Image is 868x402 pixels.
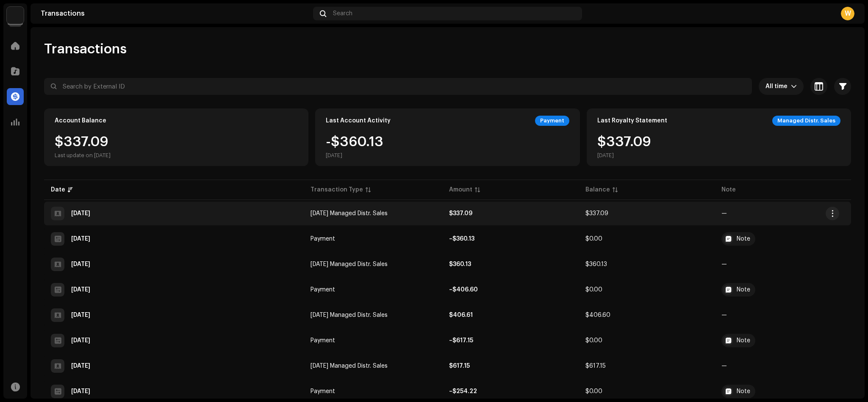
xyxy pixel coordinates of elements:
div: Sep 8, 2025 [71,236,90,242]
div: W [841,7,854,20]
span: Euphoria Autopay - 202505 [721,385,844,398]
div: Payment [535,116,569,126]
div: [DATE] [326,152,383,159]
div: dropdown trigger [791,78,797,95]
re-a-table-badge: — [721,261,727,267]
span: Payment [311,338,335,344]
div: Amount [449,186,472,194]
span: Euphoria Autopay - 202508 [721,232,844,246]
div: Managed Distr. Sales [772,116,840,126]
span: Search [333,10,352,17]
div: Transactions [41,10,310,17]
span: Payment [311,236,335,242]
span: $0.00 [585,236,602,242]
span: $360.13 [585,261,607,267]
re-a-table-badge: — [721,312,727,318]
div: Note [737,236,750,242]
div: Balance [585,186,610,194]
div: Last Royalty Statement [597,117,667,124]
strong: $337.09 [449,211,472,216]
span: All time [765,78,791,95]
div: Last update on [DATE] [55,152,111,159]
div: Jun 8, 2025 [71,388,90,394]
span: Payment [311,287,335,293]
span: Transactions [44,41,127,58]
re-a-table-badge: — [721,363,727,369]
span: Payment [311,388,335,394]
div: Account Balance [55,117,106,124]
span: Aug 2025 Managed Distr. Sales [311,261,388,267]
span: Euphoria Autopay - 202507 [721,283,844,297]
span: Euphoria Autopay - 202506 [721,334,844,347]
div: Note [737,338,750,344]
div: Aug 7, 2025 [71,312,90,318]
div: Oct 3, 2025 [71,211,90,216]
re-a-table-badge: — [721,211,727,216]
span: Sep 2025 Managed Distr. Sales [311,211,388,216]
img: de0d2825-999c-4937-b35a-9adca56ee094 [7,7,24,24]
div: Note [737,287,750,293]
div: Date [51,186,65,194]
span: $0.00 [585,338,602,344]
div: Last Account Activity [326,117,391,124]
div: Aug 8, 2025 [71,287,90,293]
strong: –$406.60 [449,287,478,293]
strong: $406.61 [449,312,473,318]
strong: $360.13 [449,261,471,267]
div: Sep 5, 2025 [71,261,90,267]
strong: $617.15 [449,363,470,369]
strong: –$617.15 [449,338,473,344]
span: $0.00 [585,388,602,394]
span: $617.15 [585,363,606,369]
div: Jul 6, 2025 [71,363,90,369]
div: [DATE] [597,152,651,159]
span: Jul 2025 Managed Distr. Sales [311,312,388,318]
div: Jul 8, 2025 [71,338,90,344]
input: Search by External ID [44,78,752,95]
div: Transaction Type [311,186,363,194]
span: $337.09 [585,211,608,216]
span: Jun 2025 Managed Distr. Sales [311,363,388,369]
span: $0.00 [585,287,602,293]
div: Note [737,388,750,394]
strong: –$254.22 [449,388,477,394]
span: $406.60 [585,312,610,318]
strong: –$360.13 [449,236,474,242]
